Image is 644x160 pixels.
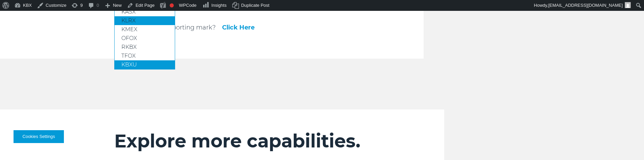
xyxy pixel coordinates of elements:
span: Insights [211,3,226,8]
a: RKBX [115,43,175,52]
div: Focus keyphrase not set [170,3,174,7]
span: KMEX [121,26,137,33]
h2: Explore more capabilities. [114,130,404,152]
a: KASX [115,7,175,16]
a: KMEX [115,25,175,34]
a: Click Here [222,24,255,31]
a: KLRX [115,16,175,25]
span: [EMAIL_ADDRESS][DOMAIN_NAME] [548,3,623,8]
span: KLRX [121,17,136,24]
span: OFOX [121,35,137,41]
span: KASX [121,8,136,15]
span: TFOX [121,53,136,59]
button: Cookies Settings [14,130,64,143]
span: KBXU [121,61,137,68]
a: TFOX [115,52,175,60]
a: KBXU [115,60,175,69]
span: RKBX [121,44,137,50]
a: OFOX [115,34,175,43]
